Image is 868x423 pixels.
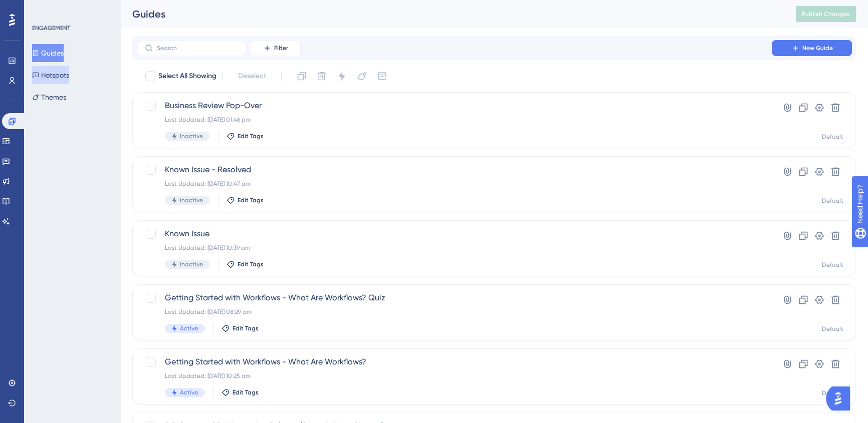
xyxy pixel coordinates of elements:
[233,324,259,332] span: Edit Tags
[822,261,843,269] div: Default
[802,44,833,52] span: New Guide
[24,3,63,15] span: Need Help?
[822,389,843,397] div: Default
[165,116,743,124] div: Last Updated: [DATE] 01:46 pm
[822,133,843,141] div: Default
[32,66,69,84] button: Hotspots
[222,388,259,396] button: Edit Tags
[165,372,743,380] div: Last Updated: [DATE] 10:25 am
[165,356,743,368] span: Getting Started with Workflows - What Are Workflows?
[274,44,288,52] span: Filter
[826,383,856,413] iframe: UserGuiding AI Assistant Launcher
[822,325,843,333] div: Default
[32,44,64,62] button: Guides
[180,196,203,204] span: Inactive
[238,70,266,82] span: Deselect
[822,197,843,205] div: Default
[238,132,264,140] span: Edit Tags
[132,7,771,21] div: Guides
[180,132,203,140] span: Inactive
[222,324,259,332] button: Edit Tags
[238,260,264,268] span: Edit Tags
[157,45,238,52] input: Search
[238,196,264,204] span: Edit Tags
[180,324,198,332] span: Active
[796,6,856,22] button: Publish Changes
[233,388,259,396] span: Edit Tags
[165,100,743,112] span: Business Review Pop-Over
[227,260,264,268] button: Edit Tags
[165,164,743,176] span: Known Issue - Resolved
[227,132,264,140] button: Edit Tags
[165,180,743,188] div: Last Updated: [DATE] 10:47 am
[165,292,743,304] span: Getting Started with Workflows - What Are Workflows? Quiz
[251,40,301,56] button: Filter
[180,388,198,396] span: Active
[772,40,852,56] button: New Guide
[802,10,850,18] span: Publish Changes
[32,24,70,32] div: ENGAGEMENT
[32,88,66,106] button: Themes
[165,244,743,252] div: Last Updated: [DATE] 10:39 am
[180,260,203,268] span: Inactive
[158,70,216,82] span: Select All Showing
[229,67,275,85] button: Deselect
[165,308,743,316] div: Last Updated: [DATE] 08:29 am
[165,228,743,240] span: Known Issue
[227,196,264,204] button: Edit Tags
